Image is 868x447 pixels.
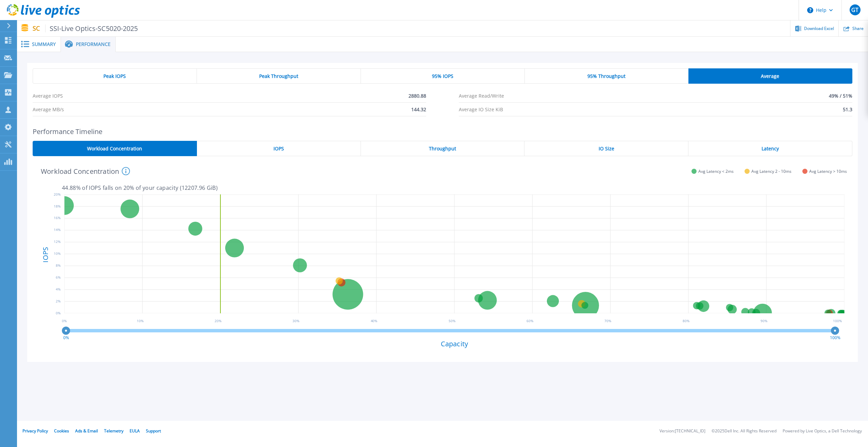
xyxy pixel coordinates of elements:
text: 40 % [372,318,379,323]
text: 20 % [216,318,222,323]
span: Peak Throughput [259,73,298,79]
span: Average MB/s [33,103,64,116]
span: Latency [762,146,779,151]
a: Ads & Email [75,428,98,434]
span: 2880.88 [408,89,426,102]
text: 80 % [686,318,693,323]
span: 49% / 51% [829,89,852,102]
text: 60 % [530,318,536,323]
li: Version: [TECHNICAL_ID] [660,429,705,433]
text: 20% [54,192,61,196]
text: 0 % [62,318,67,323]
p: SC [33,24,138,32]
span: Average IOPS [33,89,63,102]
span: Peak IOPS [103,73,126,79]
span: Average [761,73,779,79]
text: 0% [63,335,69,341]
span: 95% IOPS [432,73,453,79]
text: 90 % [765,318,772,323]
span: Avg Latency 2 - 10ms [751,169,791,174]
text: 2% [56,298,61,303]
span: SSI-Live Optics-SC5020-2025 [45,24,138,32]
span: Avg Latency > 10ms [809,169,847,174]
li: © 2025 Dell Inc. All Rights Reserved [712,429,777,433]
span: Share [852,27,864,31]
span: IOPS [273,146,284,151]
span: Throughput [429,146,456,151]
span: Average Read/Write [459,89,504,102]
h4: IOPS [42,229,49,280]
a: Support [146,428,161,434]
p: 44.88 % of IOPS falls on 20 % of your capacity ( 12207.96 GiB ) [62,185,847,191]
h4: Workload Concentration [41,167,130,175]
text: 70 % [608,318,615,323]
text: 16% [54,215,61,220]
span: 144.32 [411,103,426,116]
span: GT [851,7,858,13]
text: 10 % [137,318,144,323]
span: Average IO Size KiB [459,103,503,116]
span: Download Excel [804,27,834,31]
span: Summary [32,42,56,47]
text: 14% [54,227,61,232]
text: 8% [56,263,61,268]
span: 51.3 [843,103,852,116]
text: 100 % [838,318,847,323]
a: Privacy Policy [22,428,48,434]
span: IO Size [599,146,614,151]
span: 95% Throughput [587,73,625,79]
span: Workload Concentration [87,146,142,151]
li: Powered by Live Optics, a Dell Technology [783,429,862,433]
span: Performance [76,42,111,47]
text: 50 % [451,318,458,323]
h4: Capacity [62,340,847,348]
text: 30 % [294,318,301,323]
a: Cookies [54,428,69,434]
text: 18% [54,203,61,208]
text: 6% [56,275,61,280]
h2: Performance Timeline [33,128,852,135]
a: Telemetry [104,428,123,434]
text: 0% [56,310,61,315]
span: Avg Latency < 2ms [698,169,734,174]
text: 100% [830,335,840,341]
a: EULA [130,428,140,434]
text: 4% [56,286,61,291]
